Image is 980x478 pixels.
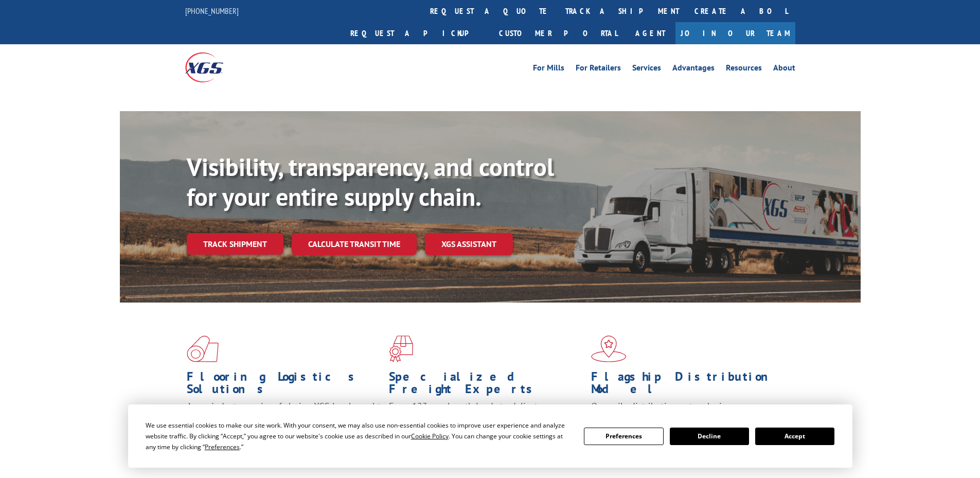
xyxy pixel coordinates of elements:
[187,370,381,400] h1: Flooring Logistics Solutions
[576,64,621,75] a: For Retailers
[726,64,762,75] a: Resources
[755,428,834,445] button: Accept
[591,370,786,400] h1: Flagship Distribution Model
[187,233,283,255] a: Track shipment
[185,6,239,16] a: [PHONE_NUMBER]
[389,370,583,400] h1: Specialized Freight Experts
[146,420,572,452] div: We use essential cookies to make our site work. With your consent, we may also use non-essential ...
[205,442,240,451] span: Preferences
[343,22,491,44] a: Request a pickup
[533,64,564,75] a: For Mills
[632,64,661,75] a: Services
[187,335,219,362] img: xgs-icon-total-supply-chain-intelligence-red
[292,233,417,255] a: Calculate transit time
[389,400,583,446] p: From 123 overlength loads to delicate cargo, our experienced staff knows the best way to move you...
[591,400,780,424] span: Our agile distribution network gives you nationwide inventory management on demand.
[773,64,795,75] a: About
[491,22,625,44] a: Customer Portal
[670,428,749,445] button: Decline
[591,335,627,362] img: xgs-icon-flagship-distribution-model-red
[425,233,513,255] a: XGS ASSISTANT
[128,404,852,468] div: Cookie Consent Prompt
[584,428,663,445] button: Preferences
[389,335,413,362] img: xgs-icon-focused-on-flooring-red
[625,22,675,44] a: Agent
[187,151,554,213] b: Visibility, transparency, and control for your entire supply chain.
[411,432,449,440] span: Cookie Policy
[187,400,381,437] span: As an industry carrier of choice, XGS has brought innovation and dedication to flooring logistics...
[672,64,715,75] a: Advantages
[675,22,795,44] a: Join Our Team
